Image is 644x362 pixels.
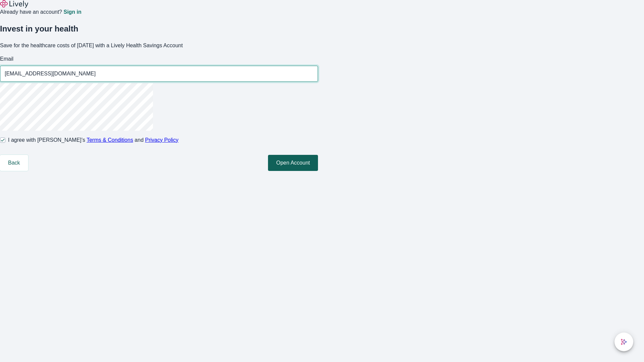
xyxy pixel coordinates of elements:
[63,9,81,15] a: Sign in
[614,333,633,351] button: chat
[8,136,178,144] span: I agree with [PERSON_NAME]’s and
[268,155,318,171] button: Open Account
[621,339,627,345] svg: Lively AI Assistant
[87,137,133,143] a: Terms & Conditions
[145,137,179,143] a: Privacy Policy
